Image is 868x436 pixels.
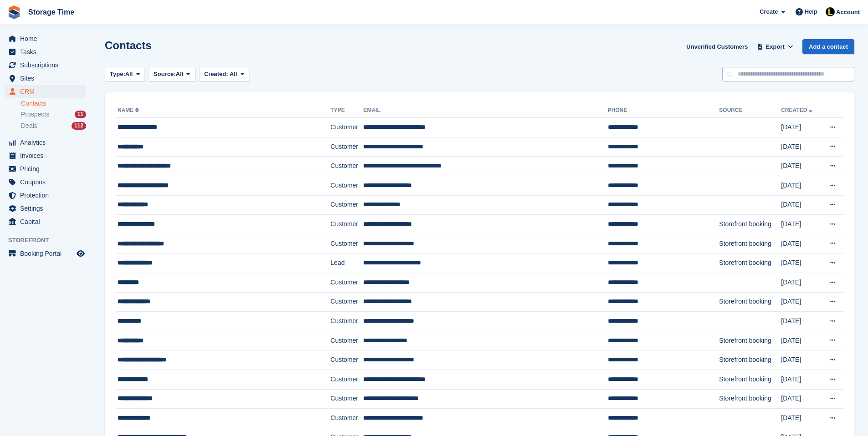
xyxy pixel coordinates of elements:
[20,85,75,98] span: CRM
[20,202,75,215] span: Settings
[330,370,363,389] td: Customer
[836,8,860,17] span: Account
[330,409,363,428] td: Customer
[781,107,814,113] a: Created
[330,118,363,137] td: Customer
[766,42,785,51] span: Export
[330,234,363,253] td: Customer
[20,176,75,188] span: Coupons
[5,72,86,85] a: menu
[781,118,821,137] td: [DATE]
[105,67,145,82] button: Type: All
[5,59,86,71] a: menu
[21,110,49,119] span: Prospects
[781,234,821,253] td: [DATE]
[75,248,86,259] a: Preview store
[330,331,363,350] td: Customer
[719,331,781,350] td: Storefront booking
[20,59,75,71] span: Subscriptions
[21,110,86,119] a: Prospects 11
[781,292,821,312] td: [DATE]
[719,370,781,389] td: Storefront booking
[781,370,821,389] td: [DATE]
[330,350,363,370] td: Customer
[20,162,75,175] span: Pricing
[154,70,175,79] span: Source:
[5,32,86,45] a: menu
[20,215,75,228] span: Capital
[5,202,86,215] a: menu
[683,39,751,54] a: Unverified Customers
[719,253,781,273] td: Storefront booking
[330,215,363,234] td: Customer
[755,39,795,54] button: Export
[330,253,363,273] td: Lead
[330,389,363,409] td: Customer
[5,162,86,175] a: menu
[363,103,607,118] th: Email
[20,72,75,85] span: Sites
[330,157,363,176] td: Customer
[5,215,86,228] a: menu
[719,389,781,409] td: Storefront booking
[21,122,37,130] span: Deals
[802,39,854,54] a: Add a contact
[5,247,86,260] a: menu
[781,253,821,273] td: [DATE]
[5,149,86,162] a: menu
[5,176,86,188] a: menu
[781,389,821,409] td: [DATE]
[781,409,821,428] td: [DATE]
[199,67,249,82] button: Created: All
[330,137,363,157] td: Customer
[781,312,821,331] td: [DATE]
[760,7,778,16] span: Create
[608,103,719,118] th: Phone
[230,71,237,77] span: All
[20,149,75,162] span: Invoices
[21,121,86,131] a: Deals 112
[719,103,781,118] th: Source
[330,195,363,215] td: Customer
[781,273,821,292] td: [DATE]
[5,46,86,58] a: menu
[21,99,86,108] a: Contacts
[5,85,86,98] a: menu
[330,103,363,118] th: Type
[826,7,835,16] img: Laaibah Sarwar
[105,39,152,51] h1: Contacts
[719,292,781,312] td: Storefront booking
[25,5,78,20] a: Storage Time
[176,70,184,79] span: All
[75,111,86,118] div: 11
[330,273,363,292] td: Customer
[719,234,781,253] td: Storefront booking
[719,215,781,234] td: Storefront booking
[20,46,75,58] span: Tasks
[110,70,125,79] span: Type:
[20,136,75,149] span: Analytics
[72,122,86,130] div: 112
[781,157,821,176] td: [DATE]
[5,136,86,149] a: menu
[7,5,21,19] img: stora-icon-8386f47178a22dfd0bd8f6a31ec36ba5ce8667c1dd55bd0f319d3a0aa187defe.svg
[125,70,133,79] span: All
[20,247,75,260] span: Booking Portal
[20,32,75,45] span: Home
[781,195,821,215] td: [DATE]
[330,176,363,195] td: Customer
[330,312,363,331] td: Customer
[5,189,86,202] a: menu
[781,176,821,195] td: [DATE]
[805,7,817,16] span: Help
[781,331,821,350] td: [DATE]
[204,71,228,77] span: Created:
[118,107,141,113] a: Name
[149,67,195,82] button: Source: All
[330,292,363,312] td: Customer
[8,236,91,245] span: Storefront
[781,137,821,157] td: [DATE]
[781,350,821,370] td: [DATE]
[20,189,75,202] span: Protection
[781,215,821,234] td: [DATE]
